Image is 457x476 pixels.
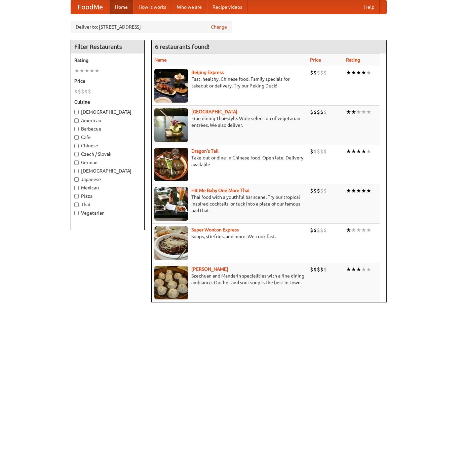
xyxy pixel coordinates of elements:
li: $ [317,187,320,194]
li: ★ [346,108,351,116]
li: ★ [356,187,361,194]
img: dragon.jpg [154,148,188,181]
label: Thai [74,201,141,208]
li: $ [310,69,313,76]
label: Cafe [74,134,141,141]
li: ★ [351,69,356,76]
li: $ [310,148,313,155]
a: How it works [133,0,172,14]
li: $ [317,69,320,76]
ng-pluralize: 6 restaurants found! [155,43,210,50]
li: $ [320,187,323,194]
li: $ [313,266,317,273]
img: shandong.jpg [154,266,188,299]
li: $ [323,187,327,194]
li: $ [310,187,313,194]
label: Japanese [74,176,141,183]
li: $ [323,148,327,155]
li: $ [313,69,317,76]
li: ★ [366,69,371,76]
li: ★ [94,67,100,74]
li: $ [323,266,327,273]
li: ★ [361,148,366,155]
li: $ [320,108,323,116]
li: ★ [346,69,351,76]
li: $ [317,266,320,273]
p: Thai food with a youthful bar scene. Try our tropical inspired cocktails, or tuck into a plate of... [154,194,305,214]
label: Pizza [74,193,141,199]
li: $ [320,69,323,76]
input: Czech / Slovak [74,152,79,156]
li: ★ [361,187,366,194]
li: $ [88,88,91,95]
a: Beijing Express [191,70,224,75]
h5: Price [74,78,141,84]
input: Thai [74,203,79,207]
li: $ [323,226,327,234]
a: Price [310,57,321,63]
p: Fine dining Thai-style. Wide selection of vegetarian entrées. We also deliver. [154,115,305,129]
img: babythai.jpg [154,187,188,221]
li: $ [310,108,313,116]
li: ★ [346,266,351,273]
li: $ [313,187,317,194]
a: Help [359,0,380,14]
label: Vegetarian [74,210,141,216]
li: $ [81,88,84,95]
li: $ [320,226,323,234]
img: beijing.jpg [154,69,188,103]
li: ★ [361,226,366,234]
li: $ [313,148,317,155]
li: ★ [361,108,366,116]
input: American [74,118,79,123]
p: Fast, healthy, Chinese food. Family specials for takeout or delivery. Try our Peking Duck! [154,76,305,89]
li: ★ [346,148,351,155]
a: FoodMe [71,0,110,14]
li: ★ [361,69,366,76]
li: ★ [351,226,356,234]
img: satay.jpg [154,108,188,142]
li: $ [310,266,313,273]
b: Dragon's Tail [191,148,219,154]
label: Mexican [74,184,141,191]
li: ★ [356,108,361,116]
img: superwonton.jpg [154,226,188,260]
li: ★ [346,187,351,194]
a: [PERSON_NAME] [191,266,228,272]
li: ★ [361,266,366,273]
li: ★ [356,69,361,76]
a: [GEOGRAPHIC_DATA] [191,109,237,114]
div: Deliver to: [STREET_ADDRESS] [71,21,232,33]
input: German [74,160,79,165]
li: ★ [356,148,361,155]
label: American [74,117,141,124]
a: Name [154,57,167,63]
li: $ [84,88,88,95]
input: Barbecue [74,127,79,131]
label: Barbecue [74,125,141,132]
li: ★ [351,187,356,194]
li: $ [74,88,78,95]
li: ★ [351,266,356,273]
a: Hit Me Baby One More Thai [191,188,250,193]
li: ★ [89,67,94,74]
input: Pizza [74,194,79,198]
li: ★ [351,148,356,155]
input: [DEMOGRAPHIC_DATA] [74,169,79,173]
p: Szechuan and Mandarin specialities with a fine dining ambiance. Our hot and sour soup is the best... [154,272,305,286]
li: ★ [74,67,79,74]
li: $ [320,148,323,155]
li: $ [313,108,317,116]
li: $ [323,69,327,76]
li: ★ [84,67,89,74]
li: ★ [79,67,84,74]
label: [DEMOGRAPHIC_DATA] [74,168,141,174]
a: Home [110,0,133,14]
li: ★ [366,226,371,234]
li: ★ [351,108,356,116]
li: $ [310,226,313,234]
li: ★ [346,226,351,234]
li: $ [317,148,320,155]
label: German [74,159,141,166]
